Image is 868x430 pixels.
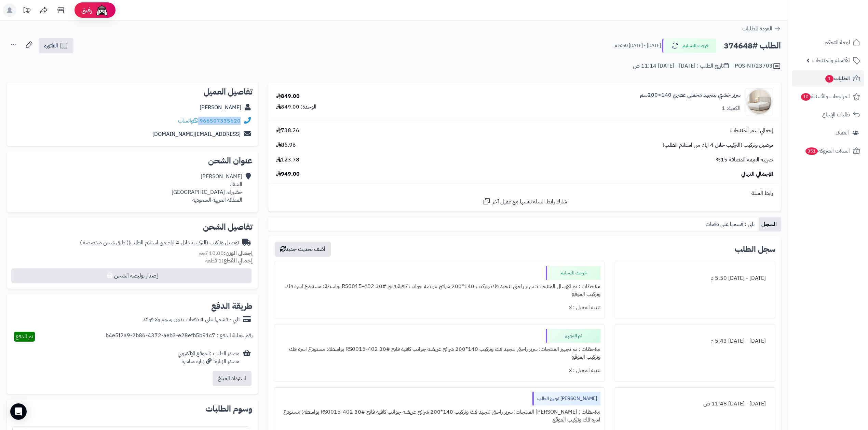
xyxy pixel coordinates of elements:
div: [PERSON_NAME] تجهيز الطلب [532,392,600,405]
a: تحديثات المنصة [18,3,35,19]
div: ملاحظات : تم الإرسال المنتجات: سرير راحتى تنجيد فك وتركيب 140*200 شرائح عريضه جوانب كافية فاتح #3... [278,280,600,301]
div: POS-NT/23703 [735,62,781,70]
h2: وسوم الطلبات [12,405,253,413]
a: الفاتورة [39,38,73,53]
a: سرير خشبي بتنجيد مخملي عصري 140×200سم [640,91,741,99]
a: تابي : قسمها على دفعات [703,217,759,231]
h2: تفاصيل الشحن [12,223,253,231]
span: 123.78 [276,156,299,164]
span: توصيل وتركيب (التركيب خلال 4 ايام من استلام الطلب) [663,141,773,149]
span: 949.00 [276,170,300,178]
span: طلبات الإرجاع [822,110,850,119]
strong: إجمالي القطع: [222,257,253,265]
div: [DATE] - [DATE] 11:48 ص [619,397,771,411]
div: توصيل وتركيب (التركيب خلال 4 ايام من استلام الطلب) [80,239,239,247]
span: 86.96 [276,141,296,149]
span: الإجمالي النهائي [741,170,773,178]
button: استرداد المبلغ [213,371,252,386]
img: 1756283676-1-90x90.jpg [746,88,773,115]
div: الوحدة: 849.00 [276,103,316,111]
span: ضريبة القيمة المضافة 15% [716,156,773,164]
a: [PERSON_NAME] [200,103,241,112]
small: 1 قطعة [205,257,253,265]
span: الفاتورة [44,42,58,50]
h2: طريقة الدفع [211,302,253,310]
span: شارك رابط السلة نفسها مع عميل آخر [492,198,567,206]
a: شارك رابط السلة نفسها مع عميل آخر [483,197,567,206]
div: تابي - قسّمها على 4 دفعات بدون رسوم ولا فوائد [143,316,240,324]
button: إصدار بوليصة الشحن [11,268,252,283]
div: خرجت للتسليم [546,266,600,280]
div: رقم عملية الدفع : b4e5f2a9-2b86-4372-aeb3-e28efb5b91c7 [106,332,253,342]
span: لوحة التحكم [825,38,850,47]
div: 849.00 [276,92,300,100]
span: العودة للطلبات [742,25,772,33]
div: ملاحظات : تم تجهيز المنتجات: سرير راحتى تنجيد فك وتركيب 140*200 شرائح عريضه جوانب كافية فاتح #30 ... [278,343,600,364]
small: [DATE] - [DATE] 5:50 م [614,42,661,49]
a: العودة للطلبات [742,25,781,33]
button: أضف تحديث جديد [275,242,331,257]
img: logo-2.png [822,19,862,33]
a: المراجعات والأسئلة10 [792,88,864,105]
div: تنبيه العميل : لا [278,364,600,377]
div: Open Intercom Messenger [10,403,27,420]
div: مصدر الزيارة: زيارة مباشرة [178,358,240,365]
span: 351 [805,147,818,155]
small: 10.00 كجم [199,249,253,257]
button: خرجت للتسليم [662,39,717,53]
a: 966507335620 [200,117,241,125]
div: رابط السلة [271,189,778,197]
span: 10 [801,93,811,101]
span: الأقسام والمنتجات [812,56,850,65]
div: مصدر الطلب :الموقع الإلكتروني [178,350,240,365]
div: تنبيه العميل : لا [278,301,600,314]
div: تم التجهيز [546,329,600,343]
div: الكمية: 1 [722,104,741,112]
span: السلات المتروكة [805,146,850,156]
div: [PERSON_NAME] الشفا، خضيراء، [GEOGRAPHIC_DATA] المملكة العربية السعودية [172,173,242,204]
a: واتساب [178,117,198,125]
span: 1 [825,75,833,83]
img: ai-face.png [95,3,109,17]
span: العملاء [836,128,849,138]
strong: إجمالي الوزن: [224,249,253,257]
h2: تفاصيل العميل [12,88,253,96]
a: [EMAIL_ADDRESS][DOMAIN_NAME] [152,130,241,138]
span: تم الدفع [16,332,33,341]
span: المراجعات والأسئلة [800,92,850,101]
a: الطلبات1 [792,70,864,87]
span: الطلبات [825,74,850,83]
a: السجل [759,217,781,231]
h2: الطلب #374648 [724,39,781,53]
span: رفيق [81,6,92,14]
a: السلات المتروكة351 [792,143,864,159]
span: ( طرق شحن مخصصة ) [80,239,128,247]
div: [DATE] - [DATE] 5:50 م [619,272,771,285]
a: العملاء [792,125,864,141]
div: تاريخ الطلب : [DATE] - [DATE] 11:14 ص [633,62,729,70]
h3: سجل الطلب [735,245,775,253]
a: طلبات الإرجاع [792,106,864,123]
span: 738.26 [276,127,299,134]
a: لوحة التحكم [792,34,864,51]
span: إجمالي سعر المنتجات [730,127,773,134]
h2: عنوان الشحن [12,157,253,165]
div: ملاحظات : [PERSON_NAME] المنتجات: سرير راحتى تنجيد فك وتركيب 140*200 شرائح عريضه جوانب كافية فاتح... [278,405,600,427]
div: [DATE] - [DATE] 5:43 م [619,334,771,348]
